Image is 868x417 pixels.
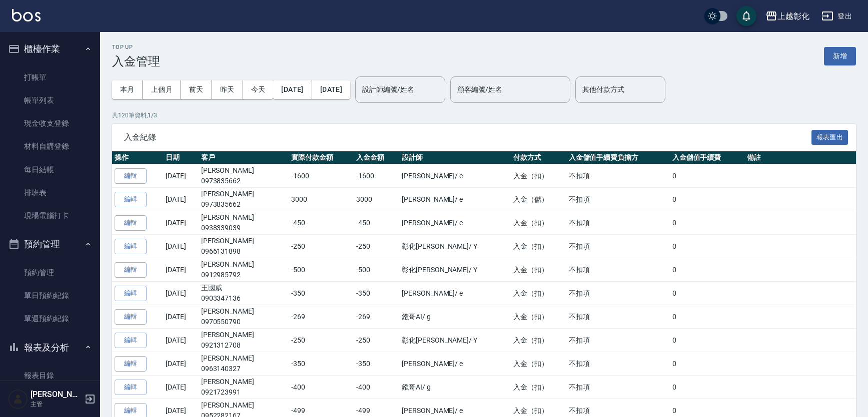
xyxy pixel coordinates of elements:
[670,352,744,376] td: 0
[31,400,82,409] p: 主管
[399,235,511,258] td: 彰化[PERSON_NAME] / Y
[201,246,286,257] p: 0966131898
[312,80,350,99] button: [DATE]
[399,305,511,329] td: 鏹哥AI / g
[566,235,670,258] td: 不扣項
[670,376,744,399] td: 0
[199,164,289,188] td: [PERSON_NAME]
[4,307,96,330] a: 單週預約紀錄
[115,192,147,207] button: 編輯
[4,231,96,257] button: 預約管理
[201,340,286,351] p: 0921312708
[115,168,147,184] button: 編輯
[566,352,670,376] td: 不扣項
[8,389,28,409] img: Person
[289,376,354,399] td: -400
[115,286,147,301] button: 編輯
[566,188,670,211] td: 不扣項
[824,47,856,65] button: 新增
[4,66,96,89] a: 打帳單
[201,270,286,280] p: 0912985792
[4,158,96,181] a: 每日結帳
[511,211,566,235] td: 入金（扣）
[289,352,354,376] td: -350
[824,51,856,60] a: 新增
[566,211,670,235] td: 不扣項
[511,151,566,164] th: 付款方式
[511,188,566,211] td: 入金（儲）
[163,329,198,352] td: [DATE]
[670,235,744,258] td: 0
[399,352,511,376] td: [PERSON_NAME] / e
[511,164,566,188] td: 入金（扣）
[115,380,147,395] button: 編輯
[163,305,198,329] td: [DATE]
[566,305,670,329] td: 不扣項
[670,211,744,235] td: 0
[354,282,399,305] td: -350
[511,376,566,399] td: 入金（扣）
[163,211,198,235] td: [DATE]
[289,258,354,282] td: -500
[670,329,744,352] td: 0
[670,164,744,188] td: 0
[201,199,286,210] p: 0973835662
[201,364,286,374] p: 0963140327
[4,112,96,135] a: 現金收支登錄
[511,282,566,305] td: 入金（扣）
[115,309,147,325] button: 編輯
[761,6,813,26] button: 上越彰化
[289,305,354,329] td: -269
[511,352,566,376] td: 入金（扣）
[289,235,354,258] td: -250
[354,329,399,352] td: -250
[670,151,744,164] th: 入金儲值手續費
[354,211,399,235] td: -450
[354,376,399,399] td: -400
[4,261,96,284] a: 預約管理
[115,333,147,348] button: 編輯
[354,352,399,376] td: -350
[199,329,289,352] td: [PERSON_NAME]
[670,305,744,329] td: 0
[212,80,243,99] button: 昨天
[199,282,289,305] td: 王國威
[163,151,198,164] th: 日期
[163,376,198,399] td: [DATE]
[354,235,399,258] td: -250
[511,258,566,282] td: 入金（扣）
[566,329,670,352] td: 不扣項
[399,211,511,235] td: [PERSON_NAME] / e
[201,387,286,398] p: 0921723991
[566,164,670,188] td: 不扣項
[199,235,289,258] td: [PERSON_NAME]
[289,211,354,235] td: -450
[399,376,511,399] td: 鏹哥AI / g
[399,282,511,305] td: [PERSON_NAME] / e
[115,239,147,254] button: 編輯
[736,6,756,26] button: save
[511,305,566,329] td: 入金（扣）
[811,130,848,145] button: 報表匯出
[143,80,181,99] button: 上個月
[289,188,354,211] td: 3000
[4,135,96,158] a: 材料自購登錄
[199,376,289,399] td: [PERSON_NAME]
[566,151,670,164] th: 入金儲值手續費負擔方
[289,164,354,188] td: -1600
[115,262,147,278] button: 編輯
[4,89,96,112] a: 帳單列表
[289,282,354,305] td: -350
[4,335,96,361] button: 報表及分析
[124,132,811,142] span: 入金紀錄
[566,258,670,282] td: 不扣項
[112,111,856,120] p: 共 120 筆資料, 1 / 3
[4,284,96,307] a: 單日預約紀錄
[399,258,511,282] td: 彰化[PERSON_NAME] / Y
[163,282,198,305] td: [DATE]
[4,181,96,204] a: 排班表
[163,188,198,211] td: [DATE]
[670,282,744,305] td: 0
[163,164,198,188] td: [DATE]
[115,215,147,231] button: 編輯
